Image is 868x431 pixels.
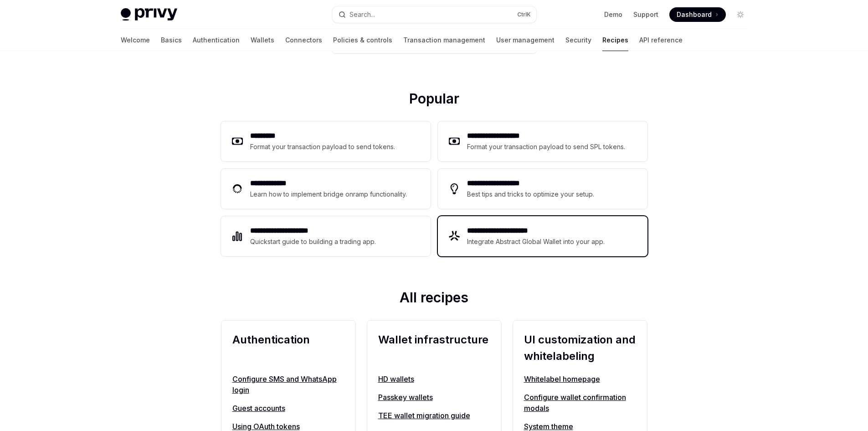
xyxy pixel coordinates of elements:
a: Guest accounts [232,403,344,414]
a: Whitelabel homepage [524,374,636,384]
div: Format your transaction payload to send SPL tokens. [467,141,626,152]
a: Recipes [602,29,628,51]
div: Quickstart guide to building a trading app. [250,236,376,247]
a: **** ****Format your transaction payload to send tokens. [221,121,431,161]
a: TEE wallet migration guide [378,410,490,421]
a: Welcome [121,29,150,51]
a: Basics [161,29,182,51]
h2: Popular [221,90,647,110]
a: Demo [604,10,622,19]
a: Passkey wallets [378,392,490,403]
h2: UI customization and whitelabeling [524,332,636,364]
div: Integrate Abstract Global Wallet into your app. [467,236,606,247]
a: Connectors [285,29,322,51]
h2: All recipes [221,289,647,309]
span: Ctrl K [517,11,531,18]
a: **** **** ***Learn how to implement bridge onramp functionality. [221,169,431,209]
a: Transaction management [403,29,485,51]
div: Learn how to implement bridge onramp functionality. [250,189,410,200]
div: Search... [349,9,375,20]
a: Wallets [251,29,274,51]
img: light logo [121,8,177,21]
a: Authentication [193,29,240,51]
h2: Authentication [232,332,344,364]
div: Format your transaction payload to send tokens. [250,141,395,152]
a: Dashboard [669,7,726,22]
a: Support [633,10,658,19]
button: Search...CtrlK [332,6,536,23]
a: User management [496,29,555,51]
a: Security [565,29,591,51]
span: Dashboard [677,10,712,19]
h2: Wallet infrastructure [378,332,490,364]
a: Policies & controls [333,29,392,51]
a: Configure wallet confirmation modals [524,392,636,414]
button: Toggle dark mode [733,7,748,22]
a: API reference [639,29,683,51]
div: Best tips and tricks to optimize your setup. [467,189,596,200]
a: Configure SMS and WhatsApp login [232,374,344,395]
a: HD wallets [378,374,490,384]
